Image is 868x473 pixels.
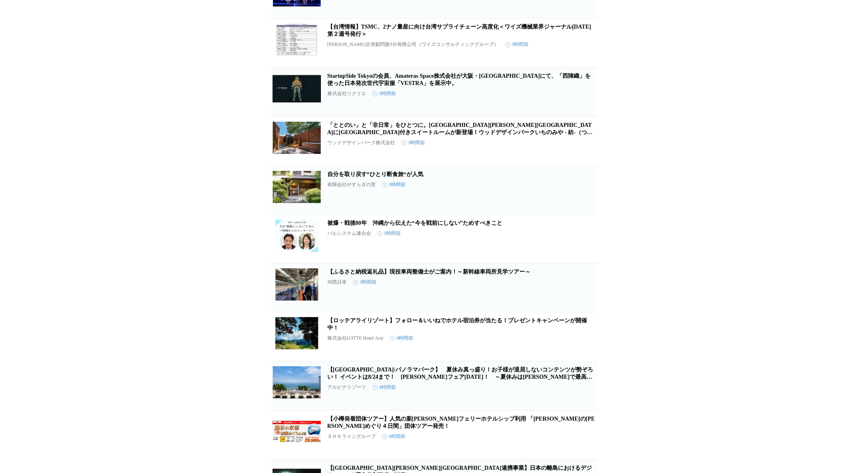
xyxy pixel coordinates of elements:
[327,122,593,143] a: 「ととのい」と「非日常」をひとつに。[GEOGRAPHIC_DATA][PERSON_NAME][GEOGRAPHIC_DATA]に[GEOGRAPHIC_DATA]付きスイートルームが新登場！...
[327,433,376,440] p: ＳＨＫライングループ
[327,220,502,226] a: 被爆・戦後80年 沖縄から伝えた“今を戦前にしない”ためすべきこと
[382,181,406,188] time: 3時間前
[327,416,595,429] a: 【小樽発着団体ツアー】人気の新[PERSON_NAME]フェリーホテルシップ利用 「[PERSON_NAME]の[PERSON_NAME]めぐり４日間」団体ツアー発売！
[273,366,321,398] img: 【湯沢高原スキー場/パノラマパーク】 夏休み真っ盛り！お子様が退屈しないコンテンツが勢ぞろい！ イベントは8/24まで！ 湯沢高原サマーフェア2025！ ～夏休みは湯沢高原で最高の思い出を作ろう！～
[327,41,499,48] p: [PERSON_NAME]企管顧問股ｲ分有限公司（ワイズコンサルティンググループ）
[273,317,321,349] img: 【ロッテアライリゾート】フォロー＆いいねでホテル宿泊券が当たる！プレゼントキャンペーンが開催中！
[327,335,383,342] p: 株式会社LOTTE Hotel Arai
[273,220,321,252] img: 被爆・戦後80年 沖縄から伝えた“今を戦前にしない”ためすべきこと
[273,73,321,105] img: StartupSide Tokyoの会員、Amateras Space株式会社が大阪・関西万博にて、「西陣織」を使った日本発次世代宇宙服「VESTRA」を展示中。
[327,367,593,387] a: 【[GEOGRAPHIC_DATA]/パノラマパーク】 夏休み真っ盛り！お子様が退屈しないコンテンツが勢ぞろい！ イベントは8/24まで！ [PERSON_NAME]フェア[DATE]！ ～夏休...
[327,384,366,391] p: アルピナリゾーツ
[273,23,321,56] img: 【台湾情報】TSMC、2ナノ量産に向け台湾サプライチェーン高度化＜ワイズ機械業界ジャーナル2025年8月第２週号発行＞
[273,415,321,448] img: 【小樽発着団体ツアー】人気の新日本海フェリーホテルシップ利用 「錦秋の京都 紅葉めぐり４日間」団体ツアー発売！
[382,433,406,440] time: 4時間前
[377,230,401,237] time: 3時間前
[327,24,591,37] a: 【台湾情報】TSMC、2ナノ量産に向け台湾サプライチェーン高度化＜ワイズ機械業界ジャーナル[DATE]第２週号発行＞
[505,41,529,48] time: 3時間前
[327,181,376,188] p: 有限会社やすらぎの里
[327,230,371,237] p: パルシステム連合会
[373,90,396,97] time: 3時間前
[327,279,347,286] p: JR西日本
[273,171,321,203] img: 自分を取り戻す“ひとり断食旅“が人気
[327,90,366,97] p: 株式会社ツクリエ
[327,171,423,177] a: 自分を取り戻す“ひとり断食旅“が人気
[402,139,425,146] time: 3時間前
[327,269,531,275] a: 【ふるさと納税返礼品】現役車両整備士がご案内！～新幹線車両所見学ツアー～
[353,279,377,286] time: 3時間前
[327,139,395,146] p: ウッドデザインパーク株式会社
[390,335,413,342] time: 4時間前
[273,122,321,154] img: 「ととのい」と「非日常」をひとつに。愛知県一宮市にサウナ付きスイートルームが新登場！ウッドデザインパークいちのみや - 紡-（つむぎ）で極上のグランピング体験を。
[327,73,591,86] a: StartupSide Tokyoの会員、Amateras Space株式会社が大阪・[GEOGRAPHIC_DATA]にて、「西陣織」を使った日本発次世代宇宙服「VESTRA」を展示中。
[273,268,321,301] img: 【ふるさと納税返礼品】現役車両整備士がご案内！～新幹線車両所見学ツアー～
[327,317,587,331] a: 【ロッテアライリゾート】フォロー＆いいねでホテル宿泊券が当たる！プレゼントキャンペーンが開催中！
[373,384,396,391] time: 4時間前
